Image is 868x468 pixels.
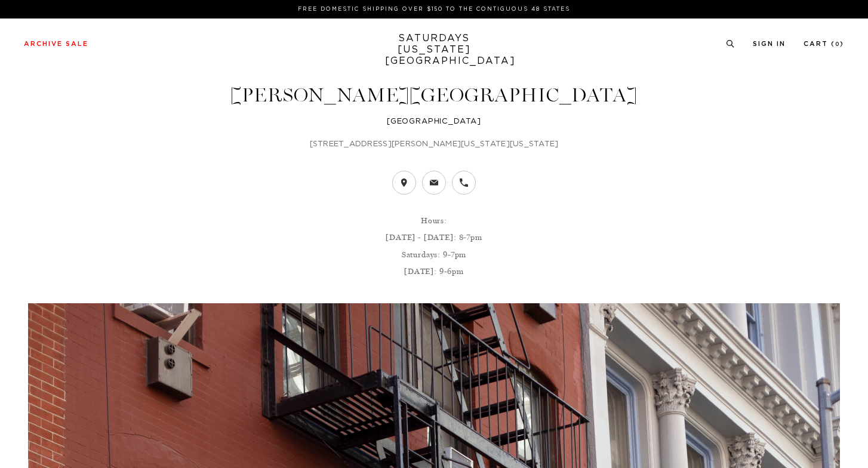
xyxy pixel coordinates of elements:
[28,85,840,105] h1: [PERSON_NAME][GEOGRAPHIC_DATA]
[385,33,484,67] a: SATURDAYS[US_STATE][GEOGRAPHIC_DATA]
[753,41,786,47] a: Sign In
[28,266,840,278] p: [DATE]: 9-6pm
[28,116,840,128] h4: [GEOGRAPHIC_DATA]
[29,5,839,14] p: FREE DOMESTIC SHIPPING OVER $150 TO THE CONTIGUOUS 48 STATES
[28,215,840,227] p: Hours:
[804,41,844,47] a: Cart (0)
[28,249,840,261] p: Saturdays: 9-7pm
[28,232,840,244] p: [DATE] - [DATE]: 8-7pm
[24,41,88,47] a: Archive Sale
[28,138,840,150] p: [STREET_ADDRESS][PERSON_NAME][US_STATE][US_STATE]
[835,42,840,47] small: 0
